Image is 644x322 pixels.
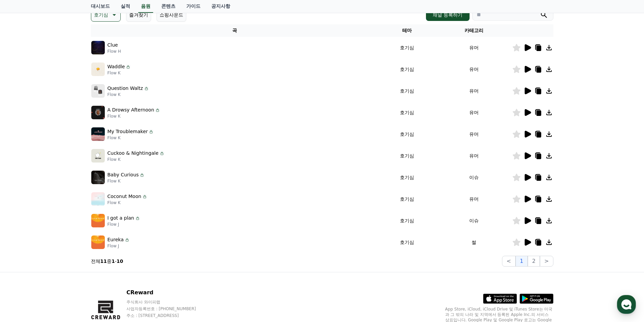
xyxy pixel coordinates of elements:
img: music [91,127,105,141]
th: 카테고리 [436,24,512,37]
img: music [91,192,105,206]
strong: 1 [112,258,115,264]
p: Flow J [108,243,130,249]
p: Flow K [108,70,131,76]
td: 유머 [436,58,512,80]
p: Eureka [108,236,124,243]
p: My Troublemaker [108,128,148,135]
img: music [91,41,105,54]
img: music [91,84,105,98]
p: 주식회사 와이피랩 [126,299,209,305]
img: music [91,149,105,163]
th: 곡 [91,24,378,37]
p: Coconut Moon [108,193,141,200]
button: 즐겨찾기 [126,8,151,22]
img: music [91,236,105,249]
p: Flow K [108,200,147,205]
p: Flow K [108,157,165,162]
button: < [502,256,515,267]
img: music [91,106,105,119]
th: 테마 [378,24,436,37]
span: 홈 [21,224,25,230]
td: 호기심 [378,37,436,58]
td: 이슈 [436,167,512,188]
strong: 10 [117,258,123,264]
p: Flow H [108,49,121,54]
button: 1 [516,256,528,267]
button: 호기심 [91,8,121,22]
p: A Drowsy Afternoon [108,106,154,114]
img: music [91,63,105,76]
strong: 11 [100,258,107,264]
p: CReward [126,289,209,297]
button: 2 [528,256,540,267]
img: music [91,214,105,227]
td: 유머 [436,102,512,123]
td: 호기심 [378,80,436,102]
td: 호기심 [378,210,436,231]
td: 썰 [436,231,512,253]
p: 전체 중 - [91,258,123,265]
td: 호기심 [378,123,436,145]
td: 호기심 [378,231,436,253]
p: I got a plan [108,215,134,222]
button: > [540,256,553,267]
td: 이슈 [436,210,512,231]
p: 주소 : [STREET_ADDRESS] [126,313,209,318]
button: 쇼핑사운드 [157,8,186,22]
td: 유머 [436,80,512,102]
p: Flow K [108,92,149,97]
td: 호기심 [378,102,436,123]
p: Clue [108,42,118,49]
td: 유머 [436,145,512,167]
p: Question Waltz [108,85,143,92]
p: 호기심 [94,10,108,20]
td: 유머 [436,188,512,210]
p: Flow K [108,178,145,184]
td: 호기심 [378,58,436,80]
a: 대화 [45,214,87,231]
span: 대화 [62,225,70,230]
p: Cuckoo & Nightingale [108,150,159,157]
p: Baby Curious [108,171,139,178]
td: 유머 [436,37,512,58]
td: 호기심 [378,188,436,210]
td: 호기심 [378,145,436,167]
a: 설정 [87,214,130,231]
button: 채널 등록하기 [426,9,469,21]
td: 유머 [436,123,512,145]
img: music [91,171,105,184]
p: Flow K [108,114,161,119]
td: 호기심 [378,167,436,188]
span: 설정 [104,224,113,230]
p: 사업자등록번호 : [PHONE_NUMBER] [126,306,209,312]
p: Flow K [108,135,154,141]
p: Waddle [108,63,125,70]
a: 홈 [2,214,45,231]
p: Flow J [108,222,140,227]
